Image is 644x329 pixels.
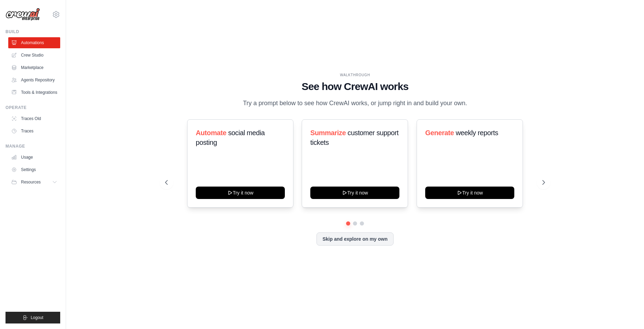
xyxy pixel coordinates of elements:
a: Usage [8,152,60,163]
span: Summarize [310,129,346,137]
a: Traces [8,126,60,137]
div: Build [6,29,60,34]
button: Skip and explore on my own [316,232,393,246]
span: Logout [31,315,43,320]
span: weekly reports [455,129,498,137]
div: WALKTHROUGH [165,72,545,78]
a: Crew Studio [8,50,60,61]
button: Try it now [196,187,285,199]
span: Generate [425,129,454,137]
a: Settings [8,164,60,175]
p: Try a prompt below to see how CrewAI works, or jump right in and build your own. [239,98,471,108]
div: Manage [6,143,60,149]
a: Marketplace [8,62,60,73]
span: customer support tickets [310,129,398,146]
a: Traces Old [8,113,60,124]
span: Resources [21,179,41,185]
h1: See how CrewAI works [165,80,545,93]
button: Logout [6,312,60,323]
a: Agents Repository [8,74,60,86]
button: Try it now [425,187,514,199]
div: Operate [6,105,60,110]
a: Automations [8,37,60,48]
img: Logo [6,8,40,21]
span: social media posting [196,129,265,146]
button: Resources [8,177,60,188]
a: Tools & Integrations [8,87,60,98]
button: Try it now [310,187,399,199]
span: Automate [196,129,226,137]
